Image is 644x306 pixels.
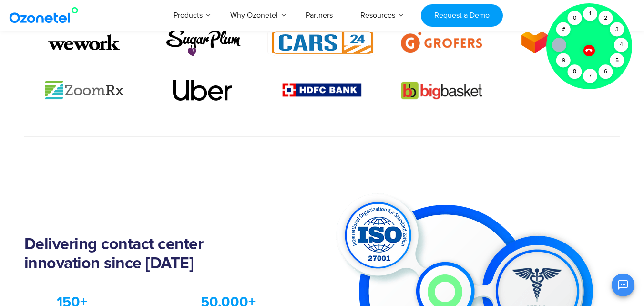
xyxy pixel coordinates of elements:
a: Request a Demo [421,4,502,27]
div: 4 [614,38,628,52]
div: 3 [610,22,624,37]
button: Open chat [612,274,634,296]
div: 5 [610,53,624,68]
div: 8 [568,64,582,79]
div: 9 [556,53,571,68]
h2: Delivering contact center innovation since [DATE] [24,235,275,274]
div: 6 [599,64,613,79]
div: 2 [599,11,613,25]
div: 0 [568,11,582,25]
div: 1 [583,7,597,21]
div: 7 [583,69,597,83]
div: # [556,22,571,37]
